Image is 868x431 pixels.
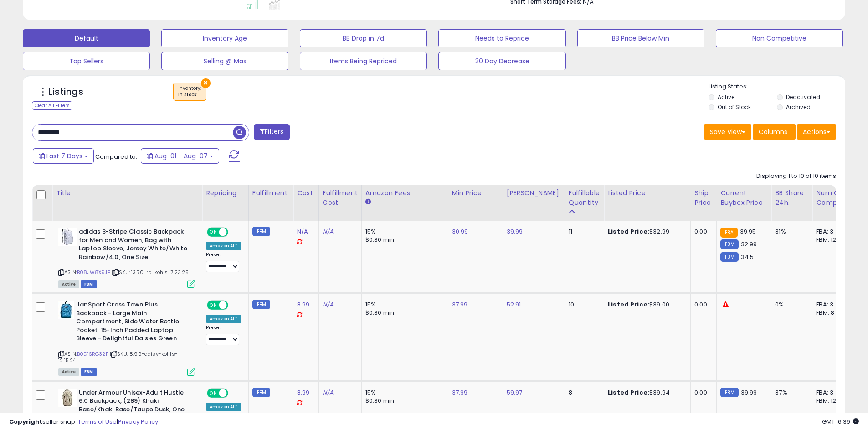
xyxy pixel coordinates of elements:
[33,148,94,164] button: Last 7 Days
[201,78,211,88] button: ×
[694,228,709,236] div: 0.00
[46,151,82,161] span: Last 7 Days
[178,92,201,98] div: in stock
[206,403,241,411] div: Amazon AI *
[178,85,201,99] span: Inventory :
[816,301,846,309] div: FBA: 3
[206,325,241,345] div: Preset:
[78,417,117,426] a: Terms of Use
[252,188,289,198] div: Fulfillment
[756,172,836,181] div: Displaying 1 to 10 of 10 items
[58,389,77,407] img: 318nne05A8L._SL40_.jpg
[365,301,441,309] div: 15%
[297,227,308,236] a: N/A
[720,239,738,249] small: FBM
[507,188,561,198] div: [PERSON_NAME]
[753,124,796,140] button: Columns
[206,242,241,250] div: Amazon AI *
[154,151,208,161] span: Aug-01 - Aug-07
[9,417,42,426] strong: Copyright
[775,301,805,309] div: 0%
[608,227,649,236] b: Listed Price:
[79,228,190,264] b: adidas 3-Stripe Classic Backpack for Men and Women, Bag with Laptop Sleeve, Jersey White/White Ra...
[227,301,241,309] span: OFF
[297,188,315,198] div: Cost
[206,188,245,198] div: Repricing
[577,29,704,47] button: BB Price Below Min
[775,188,808,208] div: BB Share 24h.
[161,29,288,47] button: Inventory Age
[816,228,846,236] div: FBA: 3
[786,103,811,111] label: Archived
[208,301,219,309] span: ON
[365,389,441,397] div: 15%
[206,252,241,272] div: Preset:
[48,86,83,99] h5: Listings
[775,228,805,236] div: 31%
[718,103,751,111] label: Out of Stock
[740,227,756,236] span: 39.95
[112,269,189,276] span: | SKU: 13.70-rb-kohls-7.23.25
[23,52,150,70] button: Top Sellers
[816,389,846,397] div: FBA: 3
[141,148,219,164] button: Aug-01 - Aug-07
[741,240,757,249] span: 32.99
[608,389,683,397] div: $39.94
[227,389,241,397] span: OFF
[507,300,521,309] a: 52.91
[786,93,820,101] label: Deactivated
[252,388,270,397] small: FBM
[720,388,738,397] small: FBM
[694,301,709,309] div: 0.00
[300,52,427,70] button: Items Being Repriced
[438,29,565,47] button: Needs to Reprice
[816,236,846,244] div: FBM: 12
[438,52,565,70] button: 30 Day Decrease
[718,93,734,101] label: Active
[254,124,289,140] button: Filters
[77,269,110,276] a: B08JW8X9JP
[452,388,468,397] a: 37.99
[720,252,738,262] small: FBM
[58,280,79,288] span: All listings currently available for purchase on Amazon
[81,368,97,376] span: FBM
[716,29,843,47] button: Non Competitive
[252,300,270,309] small: FBM
[741,253,754,261] span: 34.5
[452,188,499,198] div: Min Price
[694,188,713,208] div: Ship Price
[608,188,687,198] div: Listed Price
[79,389,190,425] b: Under Armour Unisex-Adult Hustle 6.0 Backpack, (289) Khaki Base/Khaki Base/Taupe Dusk, One Size F...
[797,124,836,140] button: Actions
[208,228,219,236] span: ON
[252,227,270,236] small: FBM
[452,300,468,309] a: 37.99
[569,301,597,309] div: 10
[608,228,683,236] div: $32.99
[816,397,846,405] div: FBM: 12
[741,388,757,397] span: 39.99
[452,227,468,236] a: 30.99
[720,188,767,208] div: Current Buybox Price
[694,389,709,397] div: 0.00
[365,188,444,198] div: Amazon Fees
[822,417,859,426] span: 2025-08-15 16:39 GMT
[58,301,195,375] div: ASIN:
[297,388,310,397] a: 8.99
[569,188,600,208] div: Fulfillable Quantity
[58,228,77,246] img: 31HqqStsJEL._SL40_.jpg
[365,309,441,317] div: $0.30 min
[507,388,523,397] a: 59.97
[81,280,97,288] span: FBM
[300,29,427,47] button: BB Drop in 7d
[58,350,178,364] span: | SKU: 8.99-daisy-kohls-12.15.24
[709,83,845,91] p: Listing States:
[323,388,334,397] a: N/A
[161,52,288,70] button: Selling @ Max
[569,389,597,397] div: 8
[56,188,198,198] div: Title
[775,389,805,397] div: 37%
[95,152,137,161] span: Compared to:
[608,300,649,309] b: Listed Price:
[9,418,158,426] div: seller snap | |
